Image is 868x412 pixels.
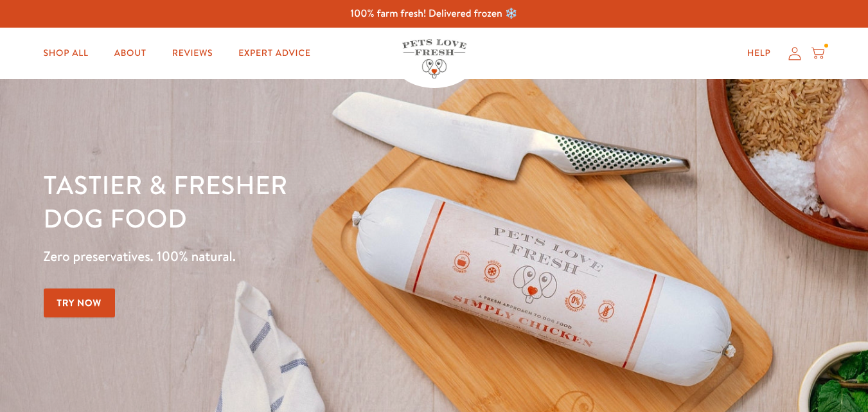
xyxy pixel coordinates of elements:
a: Expert Advice [228,40,321,66]
a: Help [737,40,781,66]
p: Zero preservatives. 100% natural. [44,245,565,268]
a: Try Now [44,289,116,318]
img: Pets Love Fresh [402,39,466,78]
h1: Tastier & fresher dog food [44,168,565,235]
a: About [104,40,157,66]
a: Reviews [162,40,223,66]
a: Shop All [33,40,99,66]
